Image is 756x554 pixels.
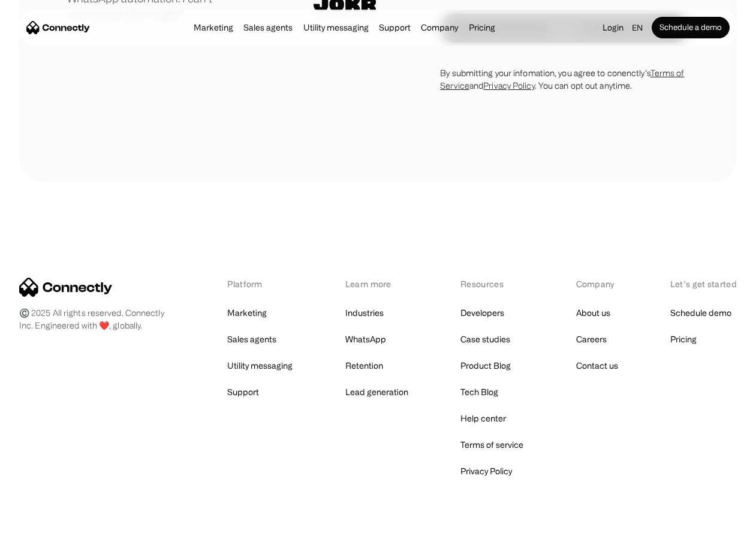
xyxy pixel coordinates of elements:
[460,278,523,290] div: Resources
[576,278,618,290] div: Company
[460,331,510,348] a: Case studies
[345,305,384,321] a: Industries
[460,384,498,401] a: Tech Blog
[632,19,643,36] div: en
[190,23,237,32] a: Marketing
[345,278,408,290] div: Learn more
[300,23,372,32] a: Utility messaging
[345,331,386,348] a: WhatsApp
[24,533,72,550] ul: Language list
[460,305,504,321] a: Developers
[576,357,618,374] a: Contact us
[599,19,627,36] a: Login
[460,436,523,453] a: Terms of service
[460,410,506,427] a: Help center
[670,305,731,321] a: Schedule demo
[227,384,259,401] a: Support
[417,19,462,36] div: Company
[345,357,383,374] a: Retention
[483,81,534,90] a: Privacy Policy
[460,357,511,374] a: Product Blog
[576,305,610,321] a: About us
[227,305,267,321] a: Marketing
[440,68,684,90] a: Terms of Service
[12,532,72,550] aside: Language selected: English
[670,331,697,348] a: Pricing
[670,278,737,290] div: Let’s get started
[227,331,276,348] a: Sales agents
[227,357,293,374] a: Utility messaging
[26,19,90,37] a: home
[460,463,512,480] a: Privacy Policy
[227,278,293,290] div: Platform
[627,19,652,36] div: en
[345,384,408,401] a: Lead generation
[576,331,607,348] a: Careers
[440,67,689,92] div: By submitting your infomation, you agree to conenctly’s and . You can opt out anytime.
[652,17,730,38] a: Schedule a demo
[375,23,414,32] a: Support
[465,23,499,32] a: Pricing
[421,19,458,36] div: Company
[240,23,296,32] a: Sales agents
